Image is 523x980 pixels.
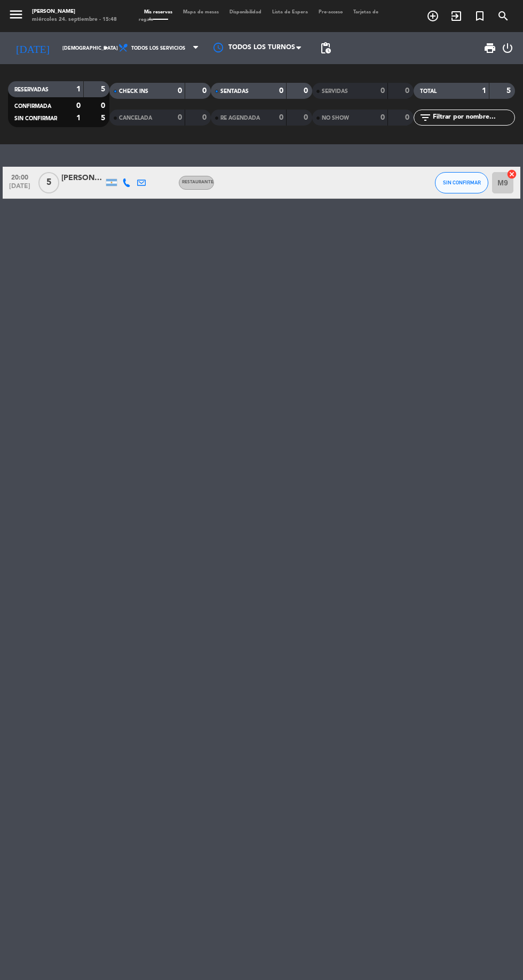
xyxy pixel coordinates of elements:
[202,114,209,121] strong: 0
[473,10,486,22] i: turned_in_not
[61,172,104,184] div: [PERSON_NAME]
[202,87,209,95] strong: 0
[426,10,439,22] i: add_circle_outline
[267,10,313,14] span: Lista de Espera
[32,16,117,24] div: miércoles 24. septiembre - 15:48
[178,87,182,95] strong: 0
[419,111,432,124] i: filter_list
[506,87,513,95] strong: 5
[6,183,33,195] span: [DATE]
[405,114,411,121] strong: 0
[313,10,348,14] span: Pre-acceso
[501,32,515,64] div: LOG OUT
[76,114,81,122] strong: 1
[14,87,49,92] span: RESERVADAS
[14,116,57,121] span: SIN CONFIRMAR
[432,112,514,123] input: Filtrar por nombre...
[279,87,283,95] strong: 0
[220,89,249,94] span: SENTADAS
[304,114,310,121] strong: 0
[8,6,24,22] i: menu
[450,10,463,22] i: exit_to_app
[101,102,107,110] strong: 0
[38,172,59,193] span: 5
[420,89,437,94] span: TOTAL
[131,45,185,51] span: Todos los servicios
[32,8,117,16] div: [PERSON_NAME]
[101,85,107,93] strong: 5
[220,115,260,121] span: RE AGENDADA
[279,114,283,121] strong: 0
[322,89,348,94] span: SERVIDAS
[224,10,267,14] span: Disponibilidad
[182,180,213,184] span: RESTAURANTE
[178,10,224,14] span: Mapa de mesas
[484,42,496,55] span: print
[497,10,510,22] i: search
[8,37,57,59] i: [DATE]
[101,114,107,122] strong: 5
[482,87,486,95] strong: 1
[8,6,24,25] button: menu
[119,89,148,94] span: CHECK INS
[304,87,310,95] strong: 0
[322,115,349,121] span: NO SHOW
[506,169,517,180] i: cancel
[443,180,481,185] span: SIN CONFIRMAR
[76,85,81,93] strong: 1
[405,87,411,95] strong: 0
[119,115,152,121] span: CANCELADA
[319,42,332,55] span: pending_actions
[435,172,488,193] button: SIN CONFIRMAR
[139,10,178,14] span: Mis reservas
[76,102,81,110] strong: 0
[14,104,51,109] span: CONFIRMADA
[501,42,514,55] i: power_settings_new
[178,114,182,121] strong: 0
[99,42,112,55] i: arrow_drop_down
[381,87,385,95] strong: 0
[381,114,385,121] strong: 0
[6,170,33,183] span: 20:00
